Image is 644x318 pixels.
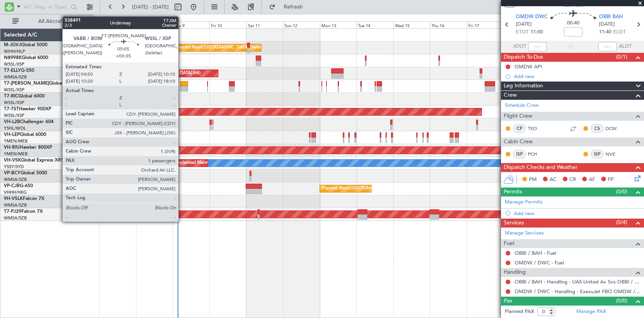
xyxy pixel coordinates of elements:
a: Schedule Crew [505,102,539,109]
div: Fri 10 [209,21,246,28]
span: OBBI BAH [599,13,623,21]
a: Manage PAX [576,308,606,316]
div: Planned Maint [GEOGRAPHIC_DATA] (Seletar) [175,42,266,54]
a: T7-PJ29Falcon 7X [4,209,43,214]
button: All Aircraft [9,15,84,28]
a: PCH [528,151,545,158]
div: Tue 14 [356,21,393,28]
div: Tue 7 [99,21,136,28]
div: Fri 17 [467,21,504,28]
span: T7-ELLY [4,68,21,73]
a: VH-VSKGlobal Express XRS [4,158,64,163]
span: Permits [504,188,522,196]
a: N8998KGlobal 6000 [4,56,48,60]
a: WMSA/SZB [4,202,27,208]
span: PM [529,176,537,184]
a: T7-ELLYG-550 [4,68,34,73]
a: DCW [606,125,623,132]
a: 9H-VSLKFalcon 7X [4,196,44,201]
div: ISP [591,150,604,158]
span: [DATE] [516,21,532,28]
div: CP [513,124,526,133]
a: WSSL/XSP [4,100,24,106]
span: N8998K [4,56,22,60]
span: (0/1) [616,53,627,61]
span: AC [550,176,557,184]
a: VH-L2BChallenger 604 [4,120,54,124]
a: YSSY/SYD [4,164,24,170]
a: WSSL/XSP [4,87,24,93]
label: Planned PAX [505,308,534,316]
span: (0/4) [616,218,627,226]
div: Add new [514,73,640,80]
span: Refresh [277,4,310,10]
span: Handling [504,268,526,277]
a: VHHH/HKG [4,189,27,195]
span: T7-[PERSON_NAME] [4,81,49,86]
a: OMDW / DWC - Fuel [515,259,564,266]
span: VH-VSK [4,158,21,163]
span: AF [589,176,595,184]
span: All Aircraft [20,19,82,24]
a: YMEN/MEB [4,151,28,157]
a: WMSA/SZB [4,215,27,221]
a: VP-CJRG-650 [4,184,33,188]
a: T7-RICGlobal 6000 [4,94,45,99]
span: [DATE] [599,21,615,28]
a: WSSL/XSP [4,61,24,67]
div: Sun 12 [283,21,320,28]
div: MEL [136,157,145,169]
a: NVE [606,151,623,158]
span: T7-PJ29 [4,209,21,214]
span: Cabin Crew [504,137,533,146]
a: T7-[PERSON_NAME]Global 7500 [4,81,75,86]
span: Fuel [504,239,514,248]
span: VH-L2B [4,120,20,124]
span: Pax [504,297,512,306]
span: ATOT [513,43,526,50]
a: Manage Services [505,229,544,237]
button: Refresh [265,1,312,13]
div: ISP [513,150,526,158]
div: Mon 13 [320,21,357,28]
a: WMSA/SZB [4,74,27,80]
span: Services [504,219,524,228]
span: 00:40 [567,19,579,27]
a: WIHH/HLP [4,49,25,54]
span: (0/0) [616,188,627,196]
a: Manage Permits [505,198,543,206]
a: WSSL/XSP [4,113,24,118]
span: Crew [504,91,517,100]
a: OBBI / BAH - Handling - UAS-United Av Svs OBBI / BAH [515,278,640,285]
span: OMDW DWC [516,13,548,21]
span: ALDT [619,43,632,50]
a: M-JGVJGlobal 5000 [4,43,47,47]
a: YMEN/MEB [4,138,28,144]
a: VH-RIUHawker 800XP [4,145,52,150]
a: OMDW / DWC - Handling - ExecuJet FBO OMDW / DWC [515,288,640,295]
a: T7-TSTHawker 900XP [4,107,51,111]
div: [DATE] [94,16,107,22]
span: T7-TST [4,107,19,111]
span: FP [608,176,614,184]
span: Leg Information [504,82,543,90]
input: A/C (Reg. or Type) [24,1,68,13]
span: VP-CJR [4,184,20,188]
div: OMDW API [515,63,542,70]
a: VH-LEPGlobal 6000 [4,132,46,137]
div: Wed 15 [393,21,430,28]
span: 11:00 [531,28,543,36]
span: 11:40 [599,28,611,36]
span: ETOT [516,28,529,36]
div: Planned Maint [GEOGRAPHIC_DATA] ([GEOGRAPHIC_DATA] Intl) [322,183,452,195]
span: Dispatch Checks and Weather [504,163,578,172]
div: Unplanned Maint Sydney ([PERSON_NAME] Intl) [175,157,270,169]
span: M-JGVJ [4,43,21,47]
div: CS [591,124,604,133]
span: CR [569,176,576,184]
span: VH-RIU [4,145,20,150]
span: ELDT [613,28,626,36]
span: T7-RIC [4,94,18,99]
a: TEO [528,125,545,132]
div: Planned Maint [GEOGRAPHIC_DATA] (Seletar) [138,55,229,66]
